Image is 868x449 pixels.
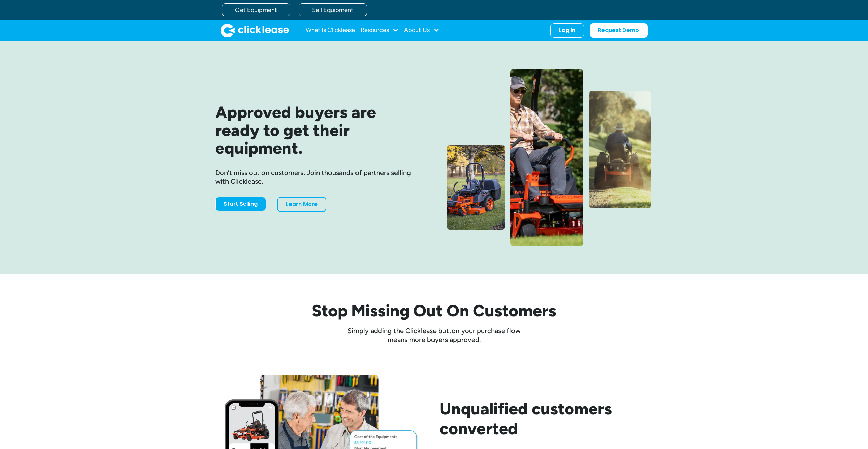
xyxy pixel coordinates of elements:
h2: Unqualified customers converted [440,399,653,438]
div: Resources [361,24,399,37]
a: What Is Clicklease [306,24,355,37]
a: home [221,24,289,37]
a: Request Demo [590,23,648,38]
p: Simply adding the Clicklease button your purchase flow means more buyers approved. [338,326,530,344]
a: Sell Equipment [299,3,367,16]
img: Clicklease logo [221,24,289,37]
h2: Stop Missing Out On Customers [215,301,653,321]
a: Learn More [277,197,326,212]
div: Log In [559,27,575,34]
a: Get Equipment [222,3,290,16]
h1: Approved buyers are ready to get their equipment. [215,103,423,157]
div: Don’t miss out on customers. Join thousands of partners selling with Clicklease. [215,168,423,186]
a: Start Selling [215,197,266,211]
div: About Us [404,24,439,37]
